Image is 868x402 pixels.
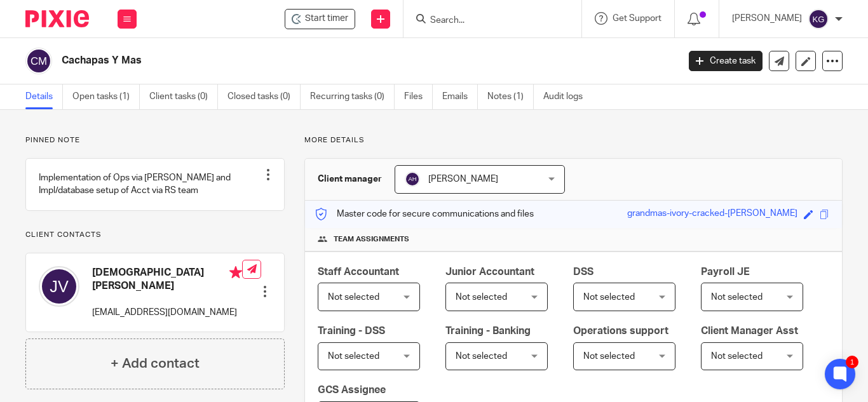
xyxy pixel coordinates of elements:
a: Recurring tasks (0) [310,84,395,109]
span: Not selected [583,293,635,302]
span: Training - Banking [445,326,531,336]
a: Open tasks (1) [72,84,140,109]
a: Client tasks (0) [149,84,218,109]
span: Training - DSS [318,326,385,336]
span: [PERSON_NAME] [428,175,498,184]
a: Details [25,84,63,109]
span: GCS Assignee [318,385,386,395]
a: Create task [689,51,763,71]
span: Not selected [711,293,763,302]
i: Primary [229,266,242,279]
span: Junior Accountant [445,267,534,277]
span: Staff Accountant [318,267,399,277]
img: svg%3E [39,266,79,307]
span: Get Support [613,14,661,23]
span: Not selected [583,352,635,361]
img: svg%3E [808,9,829,29]
h2: Cachapas Y Mas [62,54,548,67]
span: Not selected [711,352,763,361]
a: Files [404,84,433,109]
div: 1 [846,356,858,368]
span: Team assignments [334,234,409,245]
p: Master code for secure communications and files [315,208,534,220]
p: More details [304,135,843,145]
img: svg%3E [25,48,52,74]
a: Audit logs [543,84,592,109]
img: svg%3E [405,171,420,187]
div: Cachapas Y Mas [285,9,355,29]
p: [EMAIL_ADDRESS][DOMAIN_NAME] [92,306,242,319]
span: Not selected [328,352,379,361]
h4: + Add contact [111,354,200,373]
div: grandmas-ivory-cracked-[PERSON_NAME] [627,207,797,222]
p: [PERSON_NAME] [732,12,802,25]
h4: [DEMOGRAPHIC_DATA][PERSON_NAME] [92,266,242,293]
a: Closed tasks (0) [227,84,301,109]
span: Start timer [305,12,348,25]
h3: Client manager [318,173,382,185]
span: Payroll JE [701,267,750,277]
p: Client contacts [25,230,285,240]
img: Pixie [25,10,89,27]
a: Emails [442,84,478,109]
span: Client Manager Asst [701,326,798,336]
span: Operations support [573,326,668,336]
span: Not selected [456,352,507,361]
span: Not selected [456,293,507,302]
span: DSS [573,267,593,277]
span: Not selected [328,293,379,302]
a: Notes (1) [487,84,534,109]
p: Pinned note [25,135,285,145]
input: Search [429,15,543,27]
